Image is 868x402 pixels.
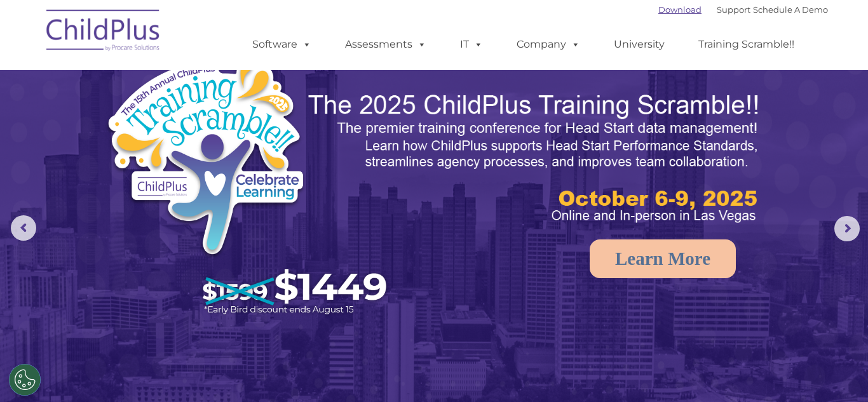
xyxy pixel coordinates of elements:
[332,32,439,57] a: Assessments
[717,4,750,15] a: Support
[40,1,167,64] img: ChildPlus by Procare Solutions
[601,32,677,57] a: University
[590,239,736,278] a: Learn More
[658,4,828,15] font: |
[9,364,41,396] button: Cookies Settings
[504,32,593,57] a: Company
[240,32,324,57] a: Software
[658,4,702,15] a: Download
[447,32,496,57] a: IT
[686,32,807,57] a: Training Scramble!!
[753,4,828,15] a: Schedule A Demo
